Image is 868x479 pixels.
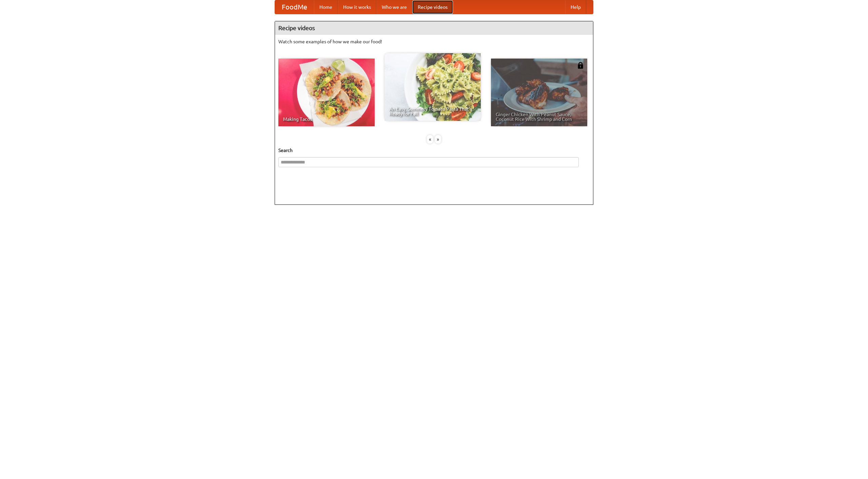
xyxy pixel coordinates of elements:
span: Making Tacos [283,117,370,122]
div: » [435,135,441,144]
a: Making Tacos [278,59,375,126]
a: Recipe videos [412,0,453,14]
a: Home [314,0,338,14]
span: An Easy, Summery Tomato Pasta That's Ready for Fall [389,107,476,116]
h4: Recipe videos [275,21,593,35]
a: How it works [338,0,376,14]
img: 483408.png [577,62,584,69]
a: Who we are [376,0,412,14]
a: FoodMe [275,0,314,14]
a: Help [565,0,586,14]
div: « [427,135,433,144]
h5: Search [278,147,590,154]
p: Watch some examples of how we make our food! [278,38,590,45]
a: An Easy, Summery Tomato Pasta That's Ready for Fall [384,53,481,121]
